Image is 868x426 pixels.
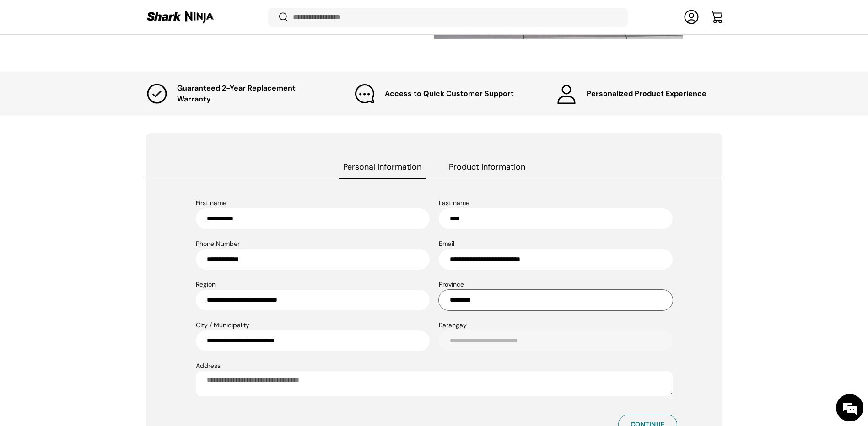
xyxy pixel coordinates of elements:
div: Chat with us now [48,51,154,63]
label: Barangay [439,321,467,331]
label: Email [439,240,454,250]
textarea: Type your message and hit 'Enter' [5,250,174,282]
p: ​ [385,88,514,99]
label: City / Municipality [196,321,249,331]
div: Minimize live chat window [150,5,172,27]
label: Phone Number [196,240,240,250]
span: Personal Information [339,156,426,179]
label: Province [439,280,464,290]
label: Address [196,362,221,372]
strong: Personalized Product Experience [587,89,706,98]
strong: Access to Quick Customer Support [385,89,514,98]
label: Last name [439,199,469,209]
img: Shark Ninja Philippines [146,8,215,26]
label: Region [196,280,216,290]
label: First name [196,199,226,209]
strong: Guaranteed 2-Year Replacement Warranty [177,83,296,104]
span: Product Information [444,156,530,179]
span: We're online! [53,115,126,208]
